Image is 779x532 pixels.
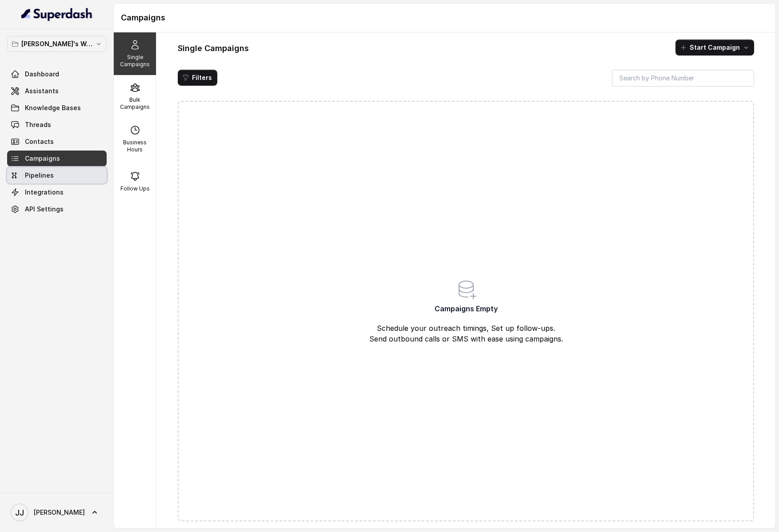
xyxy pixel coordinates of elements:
p: Schedule your outreach timings, Set up follow-ups. Send outbound calls or SMS with ease using cam... [333,323,599,344]
a: Knowledge Bases [7,100,107,116]
div: v 4.0.24 [25,14,44,21]
p: Single Campaigns [117,54,152,68]
button: Start Campaign [675,40,754,56]
span: Assistants [25,87,59,95]
input: Search by Phone Number [612,70,754,87]
a: API Settings [7,201,107,217]
div: Domain Overview [34,52,80,58]
span: Campaigns [25,154,60,163]
a: Pipelines [7,167,107,183]
img: logo_orange.svg [14,14,21,21]
h1: Campaigns [121,11,768,25]
p: Business Hours [117,139,152,153]
a: Integrations [7,184,107,200]
button: [PERSON_NAME]'s Workspace [7,36,107,52]
p: Bulk Campaigns [117,96,152,111]
div: Keywords by Traffic [98,52,150,58]
p: [PERSON_NAME]'s Workspace [21,39,92,49]
a: Dashboard [7,66,107,82]
button: Filters [178,70,217,86]
div: Domain: [DOMAIN_NAME] [23,23,98,30]
img: light.svg [21,7,93,21]
a: Contacts [7,134,107,150]
p: Follow Ups [120,185,150,192]
span: Knowledge Bases [25,103,81,112]
a: [PERSON_NAME] [7,500,107,525]
span: Contacts [25,137,54,146]
img: tab_keywords_by_traffic_grey.svg [88,52,96,59]
img: website_grey.svg [14,23,21,30]
h1: Single Campaigns [178,41,249,56]
a: Campaigns [7,151,107,167]
span: Threads [25,120,51,129]
span: Dashboard [25,70,59,79]
text: JJ [15,508,24,517]
span: Campaigns Empty [435,303,498,314]
span: [PERSON_NAME] [34,508,85,517]
img: tab_domain_overview_orange.svg [24,52,31,59]
a: Threads [7,117,107,133]
span: API Settings [25,205,64,214]
span: Integrations [25,188,64,197]
span: Pipelines [25,171,54,180]
a: Assistants [7,83,107,99]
